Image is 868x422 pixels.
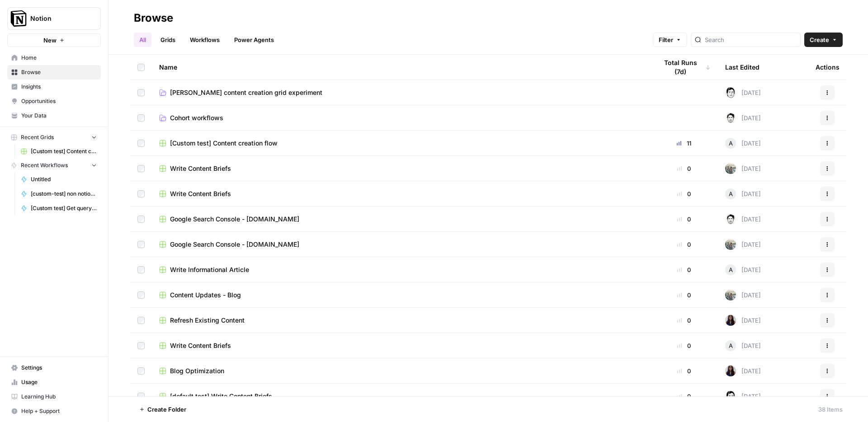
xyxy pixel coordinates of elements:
span: [custom-test] non notion page research [31,190,97,198]
div: 0 [657,265,711,274]
div: [DATE] [725,315,761,326]
span: Recent Grids [21,133,54,141]
span: Google Search Console - [DOMAIN_NAME] [170,215,299,224]
img: ygx76vswflo5630il17c0dd006mi [725,87,736,98]
div: [DATE] [725,239,761,250]
div: 0 [657,240,711,249]
input: Search [705,35,797,44]
img: Notion Logo [10,10,27,27]
span: Blog Optimization [170,366,224,375]
img: 75qonnoumdsaaghxm7olv8a2cxbb [725,163,736,174]
span: [default test] Write Content Briefs [170,392,272,401]
div: [DATE] [725,113,761,123]
div: 0 [657,392,711,401]
span: Content Updates - Blog [170,291,241,300]
a: [default test] Write Content Briefs [159,392,643,401]
img: 5lp2bkrprq8dftg9hzi4ynhb01dj [725,214,736,225]
span: [Custom test] Content creation flow [170,139,278,148]
span: Learning Hub [21,393,97,401]
div: [DATE] [725,138,761,149]
img: 5lp2bkrprq8dftg9hzi4ynhb01dj [725,113,736,123]
span: Write Content Briefs [170,164,231,173]
div: 0 [657,189,711,198]
span: Cohort workflows [170,113,223,122]
span: Help + Support [21,407,97,415]
a: [Custom test] Content creation flow [159,139,643,148]
a: [PERSON_NAME] content creation grid experiment [159,88,643,97]
div: [DATE] [725,87,761,98]
div: 0 [657,164,711,173]
div: Name [159,55,643,80]
span: [Custom test] Content creation flow [31,147,97,155]
a: Google Search Console - [DOMAIN_NAME] [159,240,643,249]
span: Google Search Console - [DOMAIN_NAME] [170,240,299,249]
div: [DATE] [725,340,761,351]
div: [DATE] [725,391,761,402]
div: [DATE] [725,290,761,300]
div: [DATE] [725,264,761,275]
div: Browse [134,11,173,25]
button: Create [804,33,843,47]
a: Usage [7,375,101,389]
span: Home [21,54,97,62]
div: 0 [657,291,711,300]
div: 11 [657,139,711,148]
a: Insights [7,80,101,94]
div: [DATE] [725,366,761,376]
a: Write Content Briefs [159,341,643,350]
div: Actions [816,55,840,80]
span: Your Data [21,112,97,120]
a: Settings [7,361,101,375]
a: [Custom test] Get query fanout from topic [17,201,101,216]
span: Recent Workflows [21,161,68,169]
div: Last Edited [725,55,759,80]
a: Untitled [17,172,101,187]
a: [Custom test] Content creation flow [17,144,101,159]
span: A [729,139,733,148]
img: ygx76vswflo5630il17c0dd006mi [725,391,736,402]
a: Workflows [184,33,225,47]
div: [DATE] [725,214,761,225]
span: Opportunities [21,97,97,105]
a: Write Content Briefs [159,164,643,173]
div: Total Runs (7d) [657,55,711,80]
span: Insights [21,83,97,91]
div: 0 [657,316,711,325]
span: Untitled [31,175,97,183]
a: Home [7,51,101,65]
span: Settings [21,364,97,372]
a: Cohort workflows [159,113,643,122]
button: New [7,33,101,47]
span: Usage [21,378,97,386]
span: Refresh Existing Content [170,316,245,325]
span: Write Informational Article [170,265,249,274]
a: Write Content Briefs [159,189,643,198]
a: Google Search Console - [DOMAIN_NAME] [159,215,643,224]
span: [Custom test] Get query fanout from topic [31,204,97,212]
button: Create Folder [134,402,192,417]
a: Learning Hub [7,389,101,404]
a: Browse [7,65,101,80]
span: Write Content Briefs [170,341,231,350]
button: Workspace: Notion [7,7,101,30]
span: A [729,265,733,274]
a: Write Informational Article [159,265,643,274]
div: 0 [657,366,711,375]
div: [DATE] [725,163,761,174]
span: Write Content Briefs [170,189,231,198]
img: 75qonnoumdsaaghxm7olv8a2cxbb [725,239,736,250]
button: Help + Support [7,404,101,418]
span: Create Folder [147,405,186,414]
div: 0 [657,215,711,224]
img: rox323kbkgutb4wcij4krxobkpon [725,366,736,376]
span: Create [810,35,829,44]
div: [DATE] [725,188,761,199]
span: Filter [659,35,673,44]
span: New [43,36,57,45]
button: Recent Grids [7,131,101,144]
img: 75qonnoumdsaaghxm7olv8a2cxbb [725,290,736,300]
a: Your Data [7,108,101,123]
span: A [729,341,733,350]
a: Blog Optimization [159,366,643,375]
a: Content Updates - Blog [159,291,643,300]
